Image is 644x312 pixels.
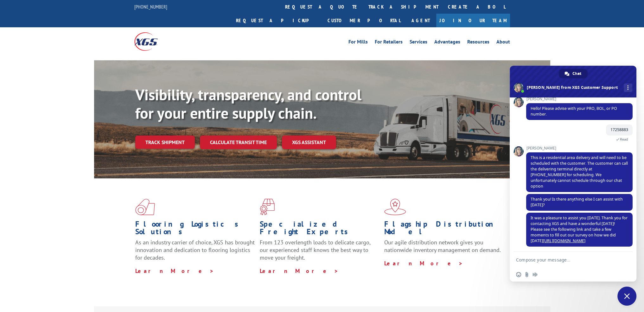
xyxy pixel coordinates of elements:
a: Track shipment [135,136,195,149]
a: [URL][DOMAIN_NAME] [543,238,585,243]
p: From 123 overlength loads to delicate cargo, our experienced staff knows the best way to move you... [260,239,379,267]
span: Chat [572,69,581,78]
a: Join Our Team [436,14,510,27]
a: For Retailers [375,39,403,46]
h1: Specialized Freight Experts [260,220,379,239]
h1: Flagship Distribution Model [384,220,504,239]
span: Hello! Please advise with your PRO, BOL, or PO number. [531,106,617,117]
span: Audio message [532,272,538,277]
span: Our agile distribution network gives you nationwide inventory management on demand. [384,239,501,254]
a: Learn More > [260,267,339,275]
span: As an industry carrier of choice, XGS has brought innovation and dedication to flooring logistics... [135,239,255,261]
a: Advantages [434,39,460,46]
a: Learn More > [135,267,214,275]
span: Send a file [524,272,529,277]
a: Learn More > [384,260,463,267]
span: This is a residential area delivery and will need to be scheduled with the customer. The customer... [531,155,628,189]
a: Calculate transit time [200,136,277,149]
a: [PHONE_NUMBER] [134,3,167,10]
textarea: Compose your message... [516,252,617,268]
a: XGS ASSISTANT [282,136,336,149]
a: Services [410,39,427,46]
a: Request a pickup [231,14,323,27]
span: Thank you! Is there anything else I can assist with [DATE]? [531,196,623,208]
a: Resources [467,39,489,46]
img: xgs-icon-focused-on-flooring-red [260,199,275,215]
img: xgs-icon-flagship-distribution-model-red [384,199,406,215]
a: Agent [405,14,436,27]
a: Close chat [617,287,636,306]
img: xgs-icon-total-supply-chain-intelligence-red [135,199,155,215]
span: 17258883 [610,127,628,132]
a: For Mills [348,39,368,46]
a: Chat [559,69,588,78]
span: Read [620,137,628,142]
span: [PERSON_NAME] [526,146,633,150]
a: About [496,39,510,46]
a: Customer Portal [323,14,405,27]
h1: Flooring Logistics Solutions [135,220,255,239]
span: Insert an emoji [516,272,521,277]
span: It was a pleasure to assist you [DATE]. Thank you for contacting XGS and have a wonderful [DATE]!... [531,215,628,243]
b: Visibility, transparency, and control for your entire supply chain. [135,85,361,123]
